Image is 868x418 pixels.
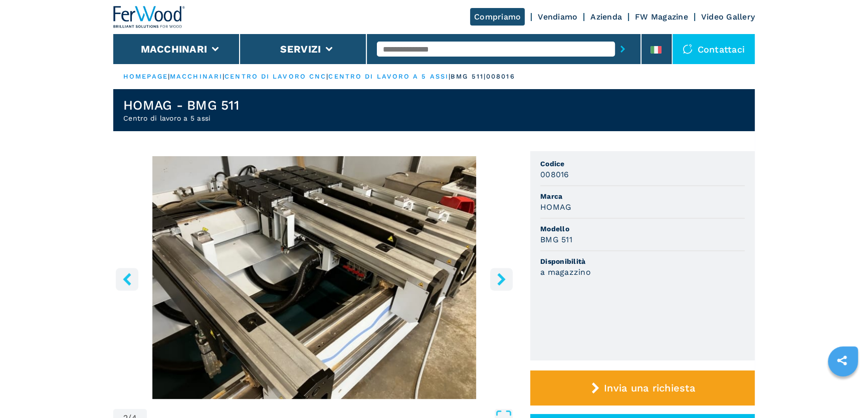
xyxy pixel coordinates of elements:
h2: Centro di lavoro a 5 assi [123,113,239,123]
a: Video Gallery [701,12,755,22]
a: macchinari [170,73,223,80]
span: | [168,73,170,80]
a: centro di lavoro cnc [225,73,326,80]
img: Ferwood [113,6,185,28]
a: Compriamo [470,8,525,26]
a: Azienda [590,12,622,22]
button: Servizi [280,43,321,55]
span: | [326,73,328,80]
a: FW Magazine [635,12,688,22]
span: Codice [540,159,745,169]
span: | [223,73,225,80]
h3: HOMAG [540,201,571,213]
a: sharethis [829,348,854,373]
button: Invia una richiesta [530,370,755,405]
div: Contattaci [673,34,755,64]
button: submit-button [615,38,630,61]
iframe: Chat [825,373,860,410]
h3: a magazzino [540,266,591,278]
p: bmg 511 | [451,72,486,81]
h3: BMG 511 [540,234,572,245]
img: Centro di lavoro a 5 assi HOMAG BMG 511 [113,156,515,399]
span: Invia una richiesta [604,382,695,394]
p: 008016 [486,72,515,81]
button: left-button [116,268,138,290]
a: centro di lavoro a 5 assi [328,73,449,80]
a: HOMEPAGE [123,73,168,80]
div: Go to Slide 2 [113,156,515,399]
a: Vendiamo [538,12,577,22]
img: Contattaci [683,44,693,54]
span: Disponibilità [540,256,745,266]
button: Macchinari [141,43,207,55]
h3: 008016 [540,169,569,180]
span: Marca [540,191,745,201]
span: | [449,73,451,80]
button: right-button [490,268,513,290]
span: Modello [540,224,745,234]
h1: HOMAG - BMG 511 [123,97,239,113]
